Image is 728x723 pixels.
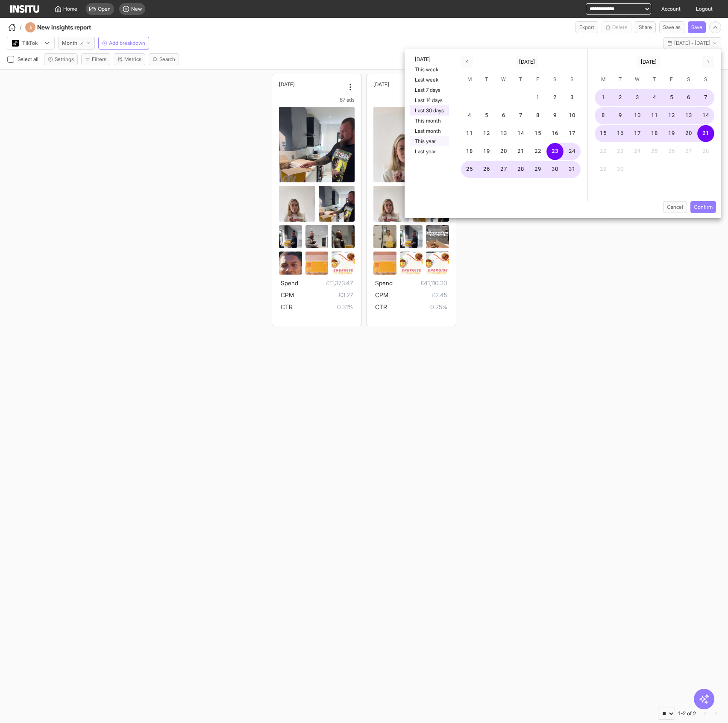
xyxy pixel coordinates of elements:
[495,143,512,160] button: 20
[674,40,710,47] span: [DATE] - [DATE]
[663,37,721,49] button: [DATE] - [DATE]
[564,107,581,124] button: 10
[697,125,714,142] button: 21
[373,97,449,103] div: 72 ads
[410,64,449,75] button: This week
[637,56,660,68] button: [DATE]
[281,279,298,287] span: Spend
[478,161,495,178] button: 26
[647,71,662,88] span: Thursday
[630,71,645,88] span: Wednesday
[479,71,494,88] span: Tuesday
[478,125,495,142] button: 12
[595,89,612,106] button: 1
[281,303,293,310] span: CTR
[461,107,478,124] button: 4
[646,125,663,142] button: 18
[18,56,40,62] span: Select all
[387,302,447,312] span: 0.25%
[7,22,22,32] button: /
[512,143,529,160] button: 21
[293,302,353,312] span: 0.31%
[663,201,687,213] button: Cancel
[530,71,546,88] span: Friday
[602,21,631,33] span: You cannot delete a preset report.
[564,71,580,88] span: Sunday
[279,81,295,88] h2: [DATE]
[512,107,529,124] button: 7
[478,143,495,160] button: 19
[410,126,449,136] button: Last month
[681,71,696,88] span: Saturday
[375,291,388,299] span: CPM
[63,6,77,12] span: Home
[478,107,495,124] button: 5
[410,136,449,146] button: This year
[20,23,22,32] span: /
[373,81,389,88] h2: [DATE]
[159,56,175,63] span: Search
[529,161,546,178] button: 29
[529,143,546,160] button: 22
[410,105,449,116] button: Last 30 days
[495,125,512,142] button: 13
[680,125,697,142] button: 20
[109,40,145,47] span: Add breakdown
[575,21,598,33] button: Export
[410,75,449,85] button: Last week
[512,161,529,178] button: 28
[529,107,546,124] button: 8
[546,143,564,160] button: 23
[393,278,447,288] span: £41,110.20
[635,21,656,33] button: Share
[641,59,657,65] span: [DATE]
[595,107,612,124] button: 8
[512,125,529,142] button: 14
[519,59,535,65] span: [DATE]
[678,710,696,717] div: 1-2 of 2
[62,40,77,47] span: Month
[281,291,294,299] span: CPM
[680,107,697,124] button: 13
[25,22,114,32] div: New insights report
[131,6,142,12] span: New
[294,290,353,300] span: £3.27
[612,107,629,124] button: 9
[55,56,74,63] span: Settings
[410,146,449,157] button: Last year
[546,89,564,106] button: 2
[564,125,581,142] button: 17
[462,71,477,88] span: Monday
[564,143,581,160] button: 24
[664,71,679,88] span: Friday
[149,53,179,65] button: Search
[410,95,449,105] button: Last 14 days
[663,125,680,142] button: 19
[659,21,684,33] button: Save as
[10,5,39,13] img: Logo
[596,71,611,88] span: Monday
[44,53,78,65] button: Settings
[698,71,713,88] span: Sunday
[546,161,564,178] button: 30
[613,71,628,88] span: Tuesday
[298,278,353,288] span: £11,373.47
[495,161,512,178] button: 27
[595,125,612,142] button: 15
[375,279,393,287] span: Spend
[461,161,478,178] button: 25
[114,53,145,65] button: Metrics
[410,85,449,95] button: Last 7 days
[461,143,478,160] button: 18
[547,71,563,88] span: Saturday
[375,303,387,310] span: CTR
[496,71,511,88] span: Wednesday
[81,53,110,65] button: Filters
[516,56,538,68] button: [DATE]
[602,21,631,33] button: Delete
[410,116,449,126] button: This month
[564,89,581,106] button: 3
[564,161,581,178] button: 31
[663,107,680,124] button: 12
[513,71,528,88] span: Thursday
